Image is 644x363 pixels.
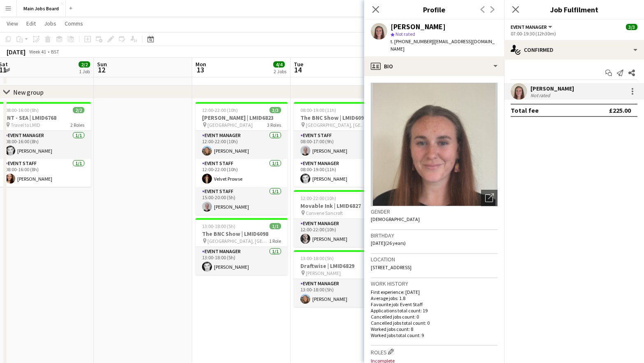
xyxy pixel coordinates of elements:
[273,61,285,67] span: 4/4
[195,131,288,159] app-card-role: Event Manager1/112:00-22:00 (10h)[PERSON_NAME]
[202,223,235,229] span: 13:00-18:00 (5h)
[511,24,553,30] button: Event Manager
[293,65,303,74] span: 14
[371,83,498,206] img: Crew avatar or photo
[195,60,206,68] span: Mon
[371,326,498,332] p: Worked jobs count: 8
[23,18,39,29] a: Edit
[294,279,386,307] app-card-role: Event Manager1/113:00-18:00 (5h)[PERSON_NAME]
[395,31,415,37] span: Not rated
[294,202,386,209] h3: Movable Ink | LMID6827
[97,60,107,68] span: Sun
[65,20,83,27] span: Comms
[306,270,341,276] span: [PERSON_NAME]
[364,4,504,15] h3: Profile
[73,107,84,113] span: 2/2
[202,107,238,113] span: 12:00-22:00 (10h)
[626,24,637,30] span: 3/3
[391,38,495,52] span: | [EMAIL_ADDRESS][DOMAIN_NAME]
[79,68,90,74] div: 1 Job
[41,18,60,29] a: Jobs
[511,30,637,37] div: 07:00-19:30 (12h30m)
[300,255,334,261] span: 13:00-18:00 (5h)
[294,262,386,270] h3: Draftwise | LMID6829
[300,195,336,201] span: 12:00-22:00 (10h)
[270,223,281,229] span: 1/1
[306,122,365,128] span: [GEOGRAPHIC_DATA], [GEOGRAPHIC_DATA]
[207,122,253,128] span: [GEOGRAPHIC_DATA]
[306,210,343,216] span: Convene Sancroft
[195,102,288,215] app-job-card: 12:00-22:00 (10h)3/3[PERSON_NAME] | LMID6823 [GEOGRAPHIC_DATA]3 RolesEvent Manager1/112:00-22:00 ...
[371,216,420,222] span: [DEMOGRAPHIC_DATA]
[195,247,288,275] app-card-role: Event Manager1/113:00-18:00 (5h)[PERSON_NAME]
[270,107,281,113] span: 3/3
[371,347,498,356] h3: Roles
[11,122,40,128] span: Travel to LMID
[371,307,498,314] p: Applications total count: 19
[195,159,288,187] app-card-role: Event Staff1/112:00-22:00 (10h)Velvet Prowse
[294,219,386,247] app-card-role: Event Manager1/112:00-22:00 (10h)[PERSON_NAME]
[7,20,18,27] span: View
[294,190,386,247] app-job-card: 12:00-22:00 (10h)1/1Movable Ink | LMID6827 Convene Sancroft1 RoleEvent Manager1/112:00-22:00 (10h...
[530,92,552,98] div: Not rated
[61,18,86,29] a: Comms
[371,320,498,326] p: Cancelled jobs total count: 0
[51,49,59,55] div: BST
[44,20,56,27] span: Jobs
[207,238,269,244] span: [GEOGRAPHIC_DATA], [GEOGRAPHIC_DATA]
[391,38,433,44] span: t. [PHONE_NUMBER]
[267,122,281,128] span: 3 Roles
[481,190,498,206] div: Open photos pop-in
[371,332,498,338] p: Worked jobs total count: 9
[371,240,406,246] span: [DATE] (26 years)
[371,232,498,239] h3: Birthday
[7,48,26,56] div: [DATE]
[274,68,286,74] div: 2 Jobs
[371,208,498,215] h3: Gender
[269,238,281,244] span: 1 Role
[294,60,303,68] span: Tue
[195,218,288,275] app-job-card: 13:00-18:00 (5h)1/1The BNC Show | LMID6098 [GEOGRAPHIC_DATA], [GEOGRAPHIC_DATA]1 RoleEvent Manage...
[294,102,386,187] app-job-card: 08:00-19:00 (11h)2/2The BNC Show | LMID6098 [GEOGRAPHIC_DATA], [GEOGRAPHIC_DATA]2 RolesEvent Staf...
[609,106,631,114] div: £225.00
[530,85,574,92] div: [PERSON_NAME]
[371,289,498,295] p: First experience: [DATE]
[511,106,539,114] div: Total fee
[294,131,386,159] app-card-role: Event Staff1/108:00-17:00 (9h)[PERSON_NAME]
[96,65,107,74] span: 12
[3,18,21,29] a: View
[371,264,412,270] span: [STREET_ADDRESS]
[364,56,504,76] div: Bio
[79,61,90,67] span: 2/2
[195,114,288,121] h3: [PERSON_NAME] | LMID6823
[371,256,498,263] h3: Location
[13,88,44,96] div: New group
[294,250,386,307] app-job-card: 13:00-18:00 (5h)1/1Draftwise | LMID6829 [PERSON_NAME]1 RoleEvent Manager1/113:00-18:00 (5h)[PERSO...
[294,114,386,121] h3: The BNC Show | LMID6098
[195,230,288,237] h3: The BNC Show | LMID6098
[194,65,206,74] span: 13
[26,20,36,27] span: Edit
[371,280,498,287] h3: Work history
[504,40,644,60] div: Confirmed
[5,107,39,113] span: 08:00-16:00 (8h)
[511,24,547,30] span: Event Manager
[371,295,498,301] p: Average jobs: 1.8
[17,0,66,16] button: Main Jobs Board
[371,314,498,320] p: Cancelled jobs count: 0
[70,122,84,128] span: 2 Roles
[300,107,336,113] span: 08:00-19:00 (11h)
[27,49,48,55] span: Week 41
[195,187,288,215] app-card-role: Event Staff1/115:00-20:00 (5h)[PERSON_NAME]
[391,23,446,30] div: [PERSON_NAME]
[294,159,386,187] app-card-role: Event Manager1/108:00-19:00 (11h)[PERSON_NAME]
[371,301,498,307] p: Favourite job: Event Staff
[504,4,644,15] h3: Job Fulfilment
